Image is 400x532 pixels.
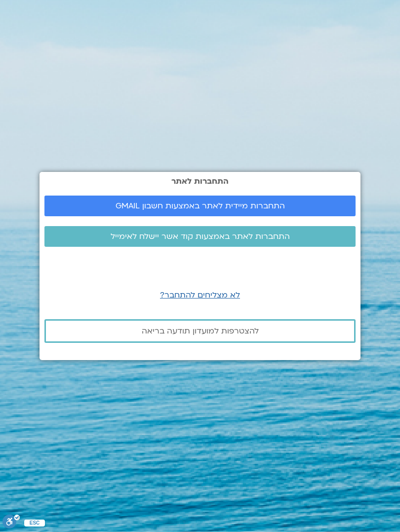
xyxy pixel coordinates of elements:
a: להצטרפות למועדון תודעה בריאה [44,319,356,343]
span: התחברות לאתר באמצעות קוד אשר יישלח לאימייל [111,232,290,241]
h2: התחברות לאתר [44,177,356,186]
a: התחברות מיידית לאתר באמצעות חשבון GMAIL [44,196,356,216]
a: לא מצליחים להתחבר? [160,290,240,300]
a: התחברות לאתר באמצעות קוד אשר יישלח לאימייל [44,226,356,247]
span: התחברות מיידית לאתר באמצעות חשבון GMAIL [116,201,285,210]
span: להצטרפות למועדון תודעה בריאה [142,327,259,335]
